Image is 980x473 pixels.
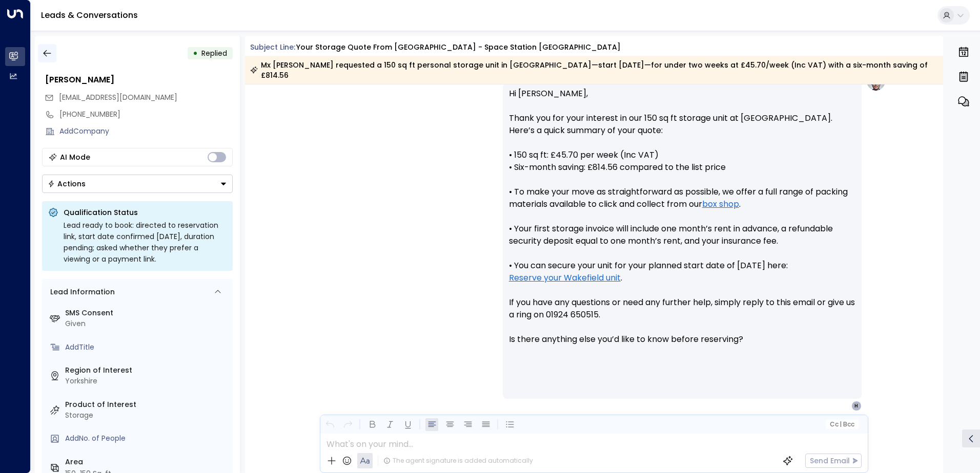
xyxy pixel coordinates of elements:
div: AI Mode [60,152,90,162]
div: [PHONE_NUMBER] [59,109,233,120]
div: Lead ready to book: directed to reservation link, start date confirmed [DATE], duration pending; ... [64,220,227,265]
div: Storage [65,410,229,421]
label: Product of Interest [65,399,229,410]
div: • [193,44,198,62]
div: Mx [PERSON_NAME] requested a 150 sq ft personal storage unit in [GEOGRAPHIC_DATA]—start [DATE]—fo... [250,60,937,80]
div: Actions [48,179,86,188]
div: Given [65,318,229,329]
label: Region of Interest [65,365,229,376]
span: | [840,421,842,428]
label: SMS Consent [65,308,229,318]
span: Subject Line: [250,42,295,52]
p: Hi [PERSON_NAME], Thank you for your interest in our 150 sq ft storage unit at [GEOGRAPHIC_DATA].... [509,88,855,358]
a: Leads & Conversations [41,9,138,21]
p: Qualification Status [64,207,227,218]
div: H [851,401,862,411]
div: [PERSON_NAME] [45,74,233,86]
div: Lead Information [47,287,115,297]
div: AddTitle [65,342,229,353]
button: Undo [323,418,336,431]
div: AddNo. of People [65,433,229,444]
div: Yorkshire [65,376,229,386]
button: Actions [42,175,233,193]
div: Your storage quote from [GEOGRAPHIC_DATA] - Space Station [GEOGRAPHIC_DATA] [296,42,621,53]
div: Button group with a nested menu [42,175,233,193]
button: Redo [341,418,354,431]
span: Replied [201,48,227,58]
div: The agent signature is added automatically [383,456,533,465]
span: hawonydoru@gmail.com [59,92,177,103]
button: Cc|Bcc [825,420,858,429]
div: AddCompany [59,126,233,137]
a: Reserve your Wakefield unit [509,272,621,284]
label: Area [65,457,229,467]
span: [EMAIL_ADDRESS][DOMAIN_NAME] [59,92,177,102]
a: box shop [702,198,739,210]
span: Cc Bcc [829,421,854,428]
